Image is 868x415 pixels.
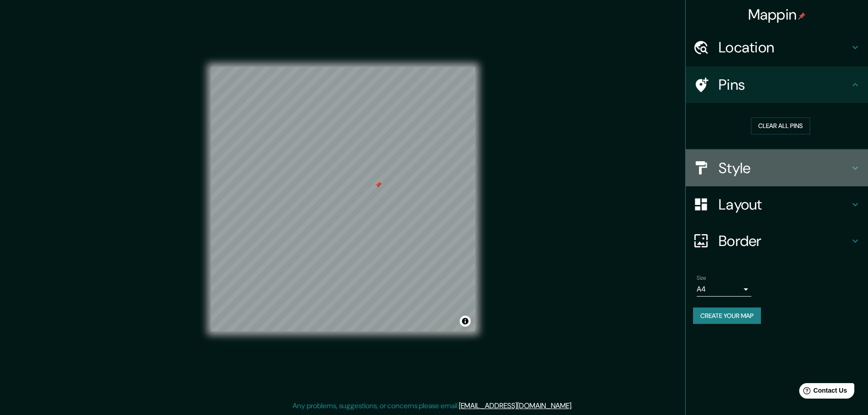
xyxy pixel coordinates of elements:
[697,274,706,282] label: Size
[211,67,475,331] canvas: Map
[719,38,850,56] h4: Location
[460,316,471,327] button: Toggle attribution
[293,400,573,411] p: Any problems, suggestions, or concerns please email .
[686,186,868,223] div: Layout
[787,379,858,405] iframe: Help widget launcher
[751,118,810,134] button: Clear all pins
[697,282,751,297] div: A4
[719,195,850,214] h4: Layout
[686,29,868,66] div: Location
[719,159,850,177] h4: Style
[573,400,574,411] div: .
[748,5,806,24] h4: Mappin
[574,400,576,411] div: .
[459,401,571,410] a: [EMAIL_ADDRESS][DOMAIN_NAME]
[686,150,868,186] div: Style
[686,223,868,259] div: Border
[719,76,850,94] h4: Pins
[686,67,868,103] div: Pins
[719,232,850,250] h4: Border
[693,307,761,324] button: Create your map
[798,12,806,20] img: pin-icon.png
